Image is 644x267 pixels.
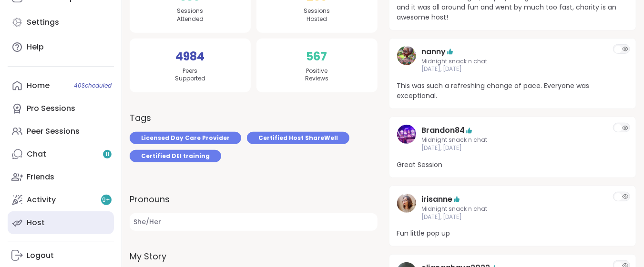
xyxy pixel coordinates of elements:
span: 9 + [102,196,111,204]
span: [DATE], [DATE] [422,213,604,221]
div: Help [27,42,44,52]
span: Fun little pop up [397,228,629,238]
a: Settings [8,11,114,34]
a: Activity9+ [8,188,114,211]
a: Peer Sessions [8,120,114,143]
span: 567 [307,48,327,65]
label: My Story [130,250,378,263]
div: Home [27,80,50,91]
span: 4984 [175,48,204,65]
span: Midnight snack n chat [422,205,604,213]
a: irisanne [422,194,453,205]
span: Sessions Hosted [304,7,330,23]
span: [DATE], [DATE] [422,144,604,152]
span: Peers Supported [175,67,205,83]
a: irisanne [397,194,416,221]
span: Certified Host ShareWell [258,134,338,142]
div: Chat [27,149,46,159]
a: Help [8,36,114,59]
div: Logout [27,250,54,261]
a: Brandon84 [397,125,416,152]
a: Host [8,211,114,234]
div: Peer Sessions [27,126,80,137]
img: Brandon84 [397,125,416,144]
span: 11 [105,150,109,158]
a: Home40Scheduled [8,74,114,97]
span: Great Session [397,160,629,170]
span: Midnight snack n chat [422,136,604,144]
div: Friends [27,172,54,182]
a: Logout [8,244,114,267]
a: Brandon84 [422,125,465,136]
span: Positive Reviews [305,67,328,83]
span: Midnight snack n chat [422,58,604,66]
span: Certified DEI training [141,152,210,160]
label: Pronouns [130,193,378,206]
a: Friends [8,166,114,188]
div: Pro Sessions [27,103,75,114]
span: Sessions Attended [177,7,204,23]
a: Pro Sessions [8,97,114,120]
img: irisanne [397,194,416,213]
img: nanny [397,46,416,65]
span: She/Her [130,213,378,231]
span: Licensed Day Care Provider [141,134,230,142]
span: [DATE], [DATE] [422,65,604,73]
a: nanny [397,46,416,74]
h3: Tags [130,111,151,124]
div: Activity [27,195,56,205]
span: 40 Scheduled [74,82,112,89]
a: Chat11 [8,143,114,166]
span: This was such a refreshing change of pace. Everyone was exceptional. [397,81,629,101]
a: nanny [422,46,446,58]
div: Settings [27,17,59,28]
div: Host [27,218,45,228]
